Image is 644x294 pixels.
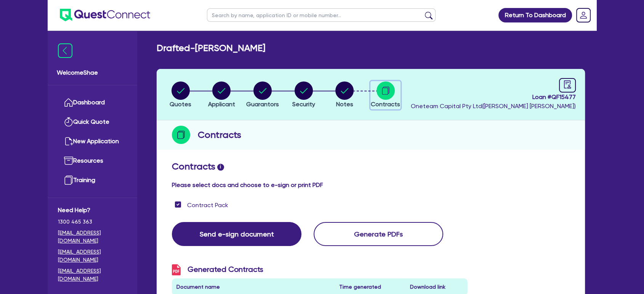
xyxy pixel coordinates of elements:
[58,93,127,112] a: Dashboard
[169,81,192,109] button: Quotes
[58,43,72,58] img: icon-menu-close
[64,156,73,165] img: resources
[208,101,235,108] span: Applicant
[246,81,279,109] button: Guarantors
[58,248,127,264] a: [EMAIL_ADDRESS][DOMAIN_NAME]
[411,102,576,110] span: Oneteam Capital Pty Ltd ( [PERSON_NAME] [PERSON_NAME] )
[370,81,400,109] button: Contracts
[411,93,576,102] span: Loan # QF15477
[314,222,443,246] button: Generate PDFs
[336,101,353,108] span: Notes
[208,81,235,109] button: Applicant
[292,101,315,108] span: Security
[58,206,127,215] span: Need Help?
[172,222,301,246] button: Send e-sign document
[58,112,127,132] a: Quick Quote
[60,9,150,21] img: quest-connect-logo-blue
[172,264,181,275] img: icon-pdf
[58,267,127,283] a: [EMAIL_ADDRESS][DOMAIN_NAME]
[58,218,127,226] span: 1300 465 363
[170,101,191,108] span: Quotes
[64,117,73,126] img: quick-quote
[172,264,468,275] h3: Generated Contracts
[58,229,127,245] a: [EMAIL_ADDRESS][DOMAIN_NAME]
[574,5,593,25] a: Dropdown toggle
[198,128,241,142] h2: Contracts
[58,171,127,190] a: Training
[64,176,73,185] img: training
[57,68,128,77] span: Welcome Shae
[292,81,316,109] button: Security
[498,8,572,22] a: Return To Dashboard
[187,201,228,210] label: Contract Pack
[172,126,190,144] img: step-icon
[217,164,224,171] span: i
[172,181,570,189] h4: Please select docs and choose to e-sign or print PDF
[246,101,279,108] span: Guarantors
[335,81,354,109] button: Notes
[371,101,400,108] span: Contracts
[563,80,572,89] span: audit
[207,8,436,22] input: Search by name, application ID or mobile number...
[58,132,127,151] a: New Application
[172,161,570,172] h2: Contracts
[64,137,73,146] img: new-application
[157,43,265,54] h2: Drafted - [PERSON_NAME]
[58,151,127,171] a: Resources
